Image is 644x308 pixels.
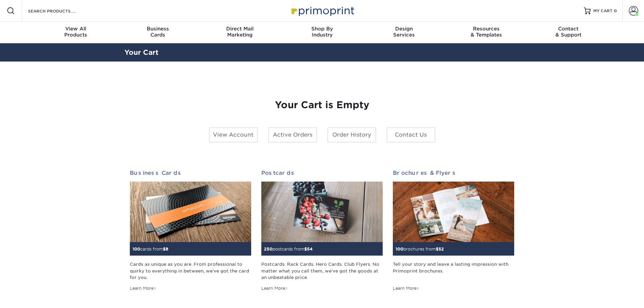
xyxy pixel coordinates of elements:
div: Learn More [393,285,420,291]
div: Cards as unique as you are. From professional to quirky to everything in between, we've got the c... [130,261,251,281]
a: Contact Us [386,127,435,143]
div: & Templates [445,26,527,38]
span: 250 [264,246,272,252]
span: $ [436,246,438,252]
div: Cards [117,26,199,38]
h2: Business Cards [130,170,251,176]
a: Direct MailMarketing [199,22,281,43]
div: Postcards. Rack Cards. Hero Cards. Club Flyers. No matter what you call them, we've got the goods... [261,261,383,281]
span: 8 [166,246,168,252]
a: Resources& Templates [445,22,527,43]
h1: Your Cart is Empty [130,99,515,111]
span: 0 [614,8,617,13]
span: MY CART [593,8,613,14]
div: Tell your story and leave a lasting impression with Primoprint brochures. [393,261,514,281]
span: $ [163,246,166,252]
h2: Postcards [261,170,383,176]
img: Primoprint [288,3,356,18]
span: Direct Mail [199,26,281,32]
small: postcards from [264,246,313,252]
img: Postcards [261,182,383,242]
a: View AllProducts [35,22,117,43]
div: Products [35,26,117,38]
span: 54 [307,246,313,252]
a: Brochures & Flyers 100brochures from$52 Tell your story and leave a lasting impression with Primo... [393,170,514,291]
img: Business Cards [130,182,251,242]
a: Contact& Support [527,22,610,43]
span: 52 [438,246,444,252]
div: Marketing [199,26,281,38]
h2: Brochures & Flyers [393,170,514,176]
img: Brochures & Flyers [393,182,514,242]
input: SEARCH PRODUCTS..... [27,7,93,15]
a: View Account [209,127,258,143]
div: Learn More [261,285,288,291]
a: Order History [327,127,376,143]
a: Your Cart [124,48,159,56]
span: 100 [396,246,403,252]
a: Active Orders [268,127,317,143]
a: Postcards 250postcards from$54 Postcards. Rack Cards. Hero Cards. Club Flyers. No matter what you... [261,170,383,291]
span: 100 [133,246,140,252]
span: View All [35,26,117,32]
span: $ [304,246,307,252]
span: Business [117,26,199,32]
a: Shop ByIndustry [281,22,363,43]
small: brochures from [396,246,444,252]
div: Industry [281,26,363,38]
span: Resources [445,26,527,32]
div: Learn More [130,285,157,291]
a: DesignServices [363,22,445,43]
div: & Support [527,26,610,38]
a: Business Cards 100cards from$8 Cards as unique as you are. From professional to quirky to everyth... [130,170,251,291]
span: Design [363,26,445,32]
span: Shop By [281,26,363,32]
small: cards from [133,246,168,252]
span: Contact [527,26,610,32]
div: Services [363,26,445,38]
a: BusinessCards [117,22,199,43]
